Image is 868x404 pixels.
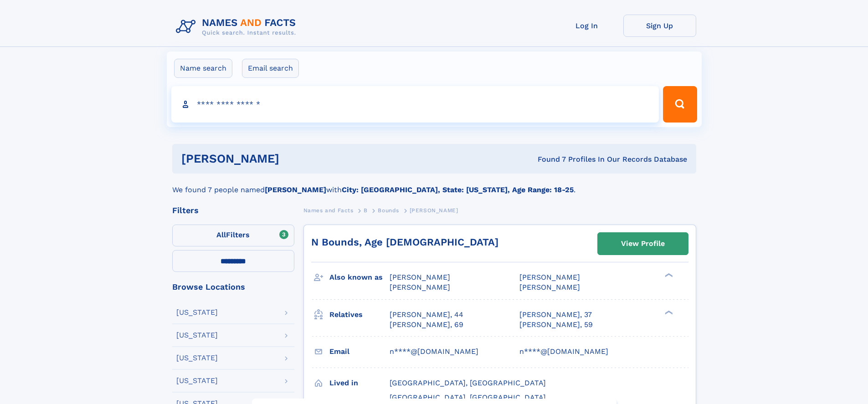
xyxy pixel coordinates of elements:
a: [PERSON_NAME], 59 [519,320,593,330]
span: B [364,207,368,214]
div: [US_STATE] [176,354,218,362]
a: Log In [550,15,623,37]
h1: [PERSON_NAME] [181,153,409,164]
h3: Relatives [329,307,390,322]
span: [PERSON_NAME] [390,283,450,291]
span: [PERSON_NAME] [519,273,580,281]
span: [GEOGRAPHIC_DATA], [GEOGRAPHIC_DATA] [390,393,546,402]
a: View Profile [598,233,688,255]
span: Bounds [378,207,399,214]
img: Logo Names and Facts [172,15,303,39]
span: All [216,230,226,239]
b: [PERSON_NAME] [265,185,326,194]
span: [GEOGRAPHIC_DATA], [GEOGRAPHIC_DATA] [390,378,546,387]
button: Search Button [663,86,697,123]
a: [PERSON_NAME], 37 [519,310,592,320]
span: [PERSON_NAME] [410,207,458,214]
div: We found 7 people named with . [172,174,696,195]
a: [PERSON_NAME], 44 [390,310,463,320]
span: [PERSON_NAME] [519,283,580,291]
a: Bounds [378,205,399,216]
div: View Profile [621,233,665,254]
a: N Bounds, Age [DEMOGRAPHIC_DATA] [311,236,498,248]
input: search input [171,86,659,123]
div: [US_STATE] [176,309,218,316]
div: [US_STATE] [176,332,218,339]
div: Found 7 Profiles In Our Records Database [408,154,687,164]
div: [US_STATE] [176,377,218,384]
div: Browse Locations [172,283,294,291]
label: Filters [172,225,294,246]
label: Name search [174,59,232,78]
a: [PERSON_NAME], 69 [390,320,463,330]
label: Email search [242,59,299,78]
div: ❯ [663,272,673,278]
span: [PERSON_NAME] [390,273,450,281]
div: Filters [172,206,294,215]
a: Sign Up [623,15,696,37]
h3: Email [329,344,390,359]
a: Names and Facts [303,205,354,216]
div: ❯ [663,309,673,315]
h3: Also known as [329,270,390,285]
b: City: [GEOGRAPHIC_DATA], State: [US_STATE], Age Range: 18-25 [342,185,574,194]
a: B [364,205,368,216]
h3: Lived in [329,375,390,391]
